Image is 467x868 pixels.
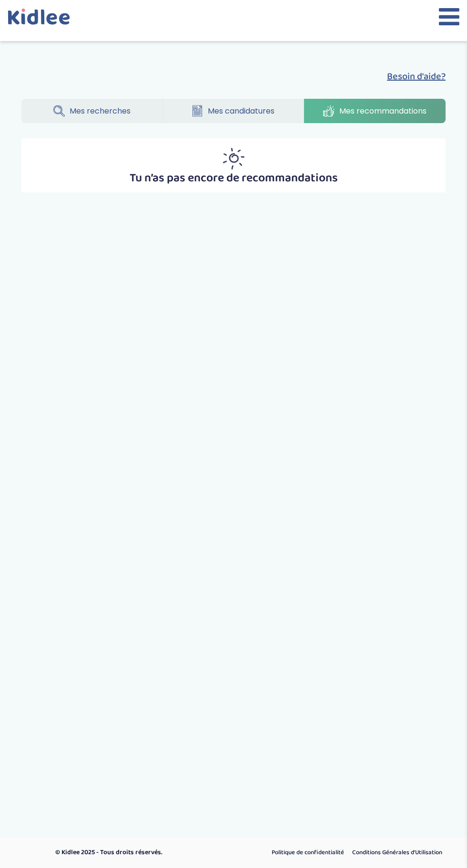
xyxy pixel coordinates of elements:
a: Conditions Générales d’Utilisation [349,847,446,859]
img: inscription_membre_sun.png [223,148,244,169]
a: Mes recommandations [304,99,446,123]
span: Mes recherches [70,105,131,117]
a: Politique de confidentialité [268,847,347,859]
button: Besoin d'aide? [387,69,446,84]
p: © Kidlee 2025 - Tous droits réservés. [55,847,240,858]
a: Mes candidatures [163,99,304,123]
span: Mes recommandations [339,105,426,117]
p: Tu n’as pas encore de recommandations [130,169,338,188]
a: Mes recherches [21,99,162,123]
span: Mes candidatures [208,105,274,117]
